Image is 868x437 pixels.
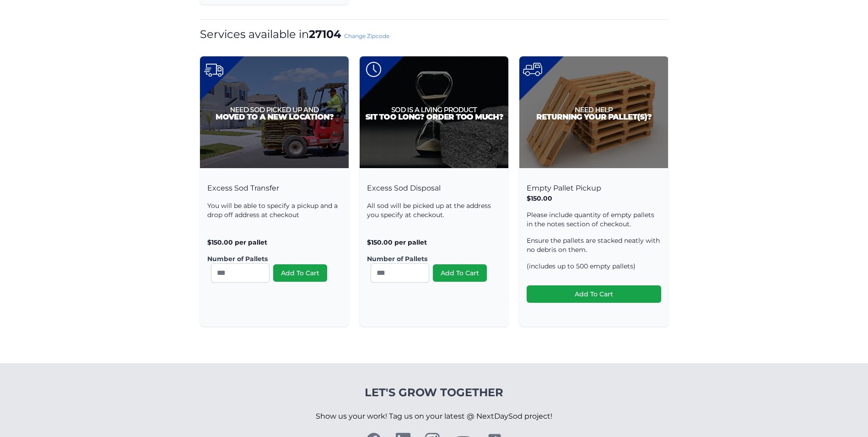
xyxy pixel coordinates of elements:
[316,385,552,400] h4: Let's Grow Together
[527,262,661,271] p: (includes up to 500 empty pallets)
[207,201,341,219] p: You will be able to specify a pickup and a drop off address at checkout
[273,264,327,282] button: Add To Cart
[367,254,494,263] label: Number of Pallets
[309,27,341,41] strong: 27104
[200,27,669,42] h1: Services available in
[344,33,389,39] a: Change Zipcode
[527,236,661,254] p: Ensure the pallets are stacked neatly with no debris on them.
[207,238,341,247] p: $150.00 per pallet
[207,254,334,263] label: Number of Pallets
[367,238,501,247] p: $150.00 per pallet
[200,56,349,168] img: Excess Sod Transfer Product Image
[360,56,508,168] img: Excess Sod Disposal Product Image
[316,400,552,433] p: Show us your work! Tag us on your latest @ NextDaySod project!
[527,210,661,229] p: Please include quantity of empty pallets in the notes section of checkout.
[200,174,349,306] div: Excess Sod Transfer
[527,285,661,303] button: Add To Cart
[519,174,668,327] div: Empty Pallet Pickup
[527,194,661,203] p: $150.00
[519,56,668,168] img: Pallet Pickup Product Image
[367,201,501,219] p: All sod will be picked up at the address you specify at checkout.
[433,264,487,282] button: Add To Cart
[360,174,508,306] div: Excess Sod Disposal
